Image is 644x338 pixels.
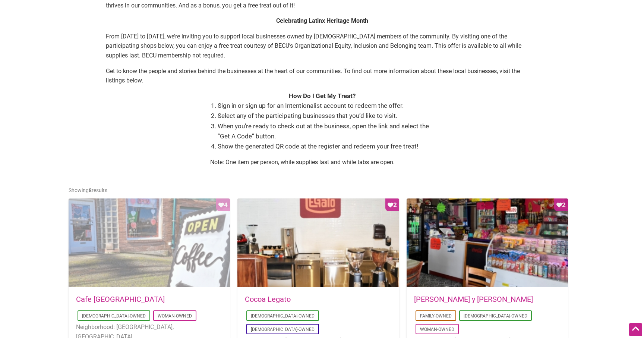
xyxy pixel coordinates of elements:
li: Select any of the participating businesses that you’d like to visit. [218,111,434,121]
p: From [DATE] to [DATE], we’re inviting you to support local businesses owned by [DEMOGRAPHIC_DATA]... [106,32,538,60]
li: Show the generated QR code at the register and redeem your free treat! [218,141,434,151]
a: Family-Owned [420,313,452,319]
p: Get to know the people and stories behind the businesses at the heart of our communities. To find... [106,66,538,85]
span: Showing results [69,187,107,193]
a: Cocoa Legato [245,295,291,304]
a: [PERSON_NAME] y [PERSON_NAME] [414,295,533,304]
a: [DEMOGRAPHIC_DATA]-Owned [251,313,315,319]
a: Cafe [GEOGRAPHIC_DATA] [76,295,165,304]
a: Woman-Owned [158,313,192,319]
a: [DEMOGRAPHIC_DATA]-Owned [251,327,315,332]
p: Note: One item per person, while supplies last and while tabs are open. [210,157,434,167]
a: [DEMOGRAPHIC_DATA]-Owned [82,313,146,319]
a: Woman-Owned [420,327,454,332]
strong: Celebrating Latinx Heritage Month [276,17,368,24]
li: When you’re ready to check out at the business, open the link and select the “Get A Code” button. [218,121,434,141]
a: [DEMOGRAPHIC_DATA]-Owned [464,313,527,319]
li: Sign in or sign up for an Intentionalist account to redeem the offer. [218,101,434,111]
b: 8 [89,187,92,193]
div: Scroll Back to Top [629,323,642,336]
strong: How Do I Get My Treat? [289,92,356,100]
